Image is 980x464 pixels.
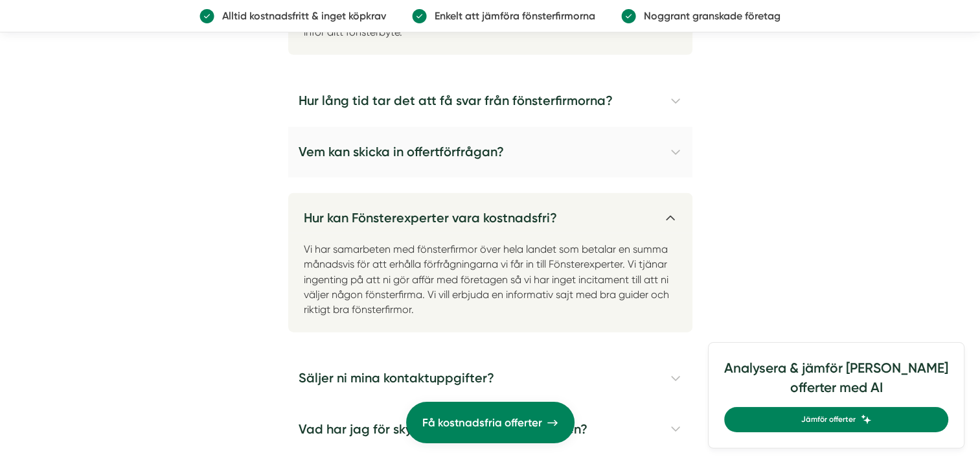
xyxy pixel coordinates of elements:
[724,407,948,432] a: Jämför offerter
[406,402,575,443] a: Få kostnadsfria offerter
[422,414,542,432] span: Få kostnadsfria offerter
[636,8,781,24] p: Noggrant granskade företag
[288,353,692,404] h4: Säljer ni mina kontaktuppgifter?
[214,8,386,24] p: Alltid kostnadsfritt & inget köpkrav
[288,233,692,333] p: Vi har samarbeten med fönsterfirmor över hela landet som betalar en summa månadsvis för att erhål...
[288,76,692,126] h4: Hur lång tid tar det att få svar från fönsterfirmorna?
[288,404,692,455] h4: Vad har jag för skyldighet till fönsterföretagen?
[724,358,948,407] h4: Analysera & jämför [PERSON_NAME] offerter med AI
[801,413,856,426] span: Jämför offerter
[427,8,595,24] p: Enkelt att jämföra fönsterfirmorna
